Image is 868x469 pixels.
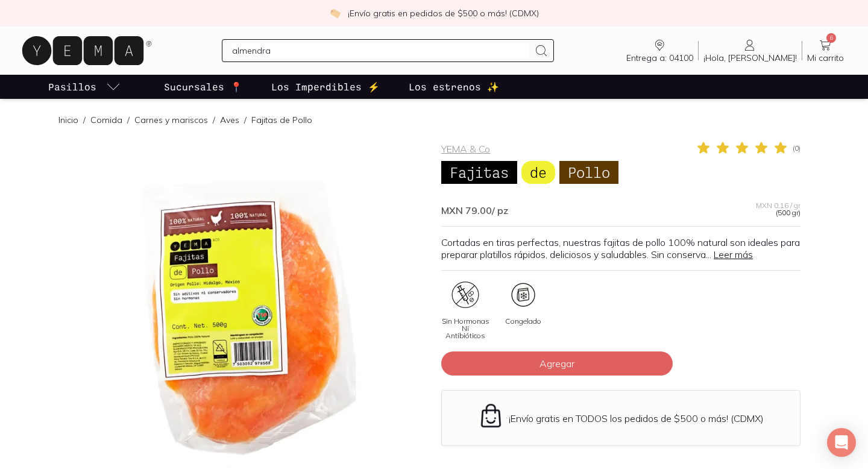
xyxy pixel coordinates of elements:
a: Sucursales 📍 [162,75,245,99]
div: Open Intercom Messenger [827,428,856,457]
img: artboard-3-copy2x-1_d4a41e46-de31-4aac-8ab8-3a18f87fea64=fwebp-q70-w96 [451,280,480,309]
span: Agregar [539,357,574,370]
a: pasillo-todos-link [46,75,123,99]
span: (500 gr) [776,209,800,216]
p: ¡Envío gratis en TODOS los pedidos de $500 o más! (CDMX) [509,412,764,424]
input: Busca los mejores productos [232,43,529,58]
span: / [208,114,220,126]
p: Pasillos [48,80,96,94]
span: Sin Hormonas Ni Antibióticos [441,318,489,339]
a: Comida [90,115,122,125]
a: Los estrenos ✨ [406,75,502,99]
span: ¡Hola, [PERSON_NAME]! [703,52,797,63]
a: Carnes y mariscos [134,115,208,125]
p: ¡Envío gratis en pedidos de $500 o más! (CDMX) [348,7,539,19]
span: Mi carrito [807,52,844,63]
img: Envío [478,403,504,429]
span: de [521,161,555,184]
span: MXN 79.00 / pz [441,204,508,216]
p: Sucursales 📍 [164,80,242,94]
p: Los estrenos ✨ [409,80,499,94]
span: MXN 0.16 / gr [756,202,800,209]
span: Entrega a: 04100 [626,52,693,63]
a: Aves [220,115,239,125]
a: Entrega a: 04100 [621,38,698,63]
img: check [330,8,341,19]
a: Leer más [714,248,753,260]
span: / [78,114,90,126]
p: Fajitas de Pollo [251,114,312,126]
p: Los Imperdibles ⚡️ [271,80,380,94]
a: Inicio [58,115,78,125]
span: Congelado [505,318,541,325]
a: 6Mi carrito [802,38,849,63]
p: Cortadas en tiras perfectas, nuestras fajitas de pollo 100% natural son ideales para preparar pla... [441,236,800,260]
span: Fajitas [441,161,517,184]
span: / [239,114,251,126]
span: ( 0 ) [793,145,800,152]
a: YEMA & Co [441,143,490,155]
a: ¡Hola, [PERSON_NAME]! [699,38,802,63]
span: / [122,114,134,126]
img: propuesta-sello-congelados_395ac128-d81a-47c1-ab46-c0228cd2fc87=fwebp-q70-w96 [509,280,538,309]
span: Pollo [559,161,618,184]
button: Agregar [441,351,673,376]
a: Los Imperdibles ⚡️ [269,75,382,99]
span: 6 [826,33,836,43]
